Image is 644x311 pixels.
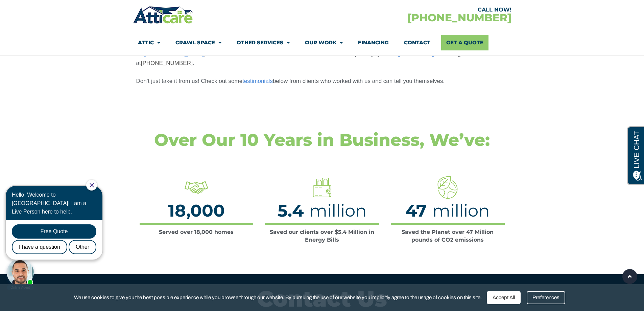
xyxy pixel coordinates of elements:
[380,51,438,57] a: sending us a message
[391,228,505,244] div: Saved the Planet over 47 Million pounds of CO2 emissions
[138,35,506,50] nav: Menu
[358,35,389,50] a: Financing
[309,200,367,221] span: million
[432,200,490,221] span: million
[168,200,225,221] span: 18,000
[265,228,379,244] div: Saved our clients over $5.4 Million in Energy Bills
[144,51,204,57] a: [GEOGRAPHIC_DATA]
[487,291,521,304] div: Accept All
[237,35,290,50] a: Other Services
[17,5,54,14] span: Opens a chat window
[405,200,427,221] span: 47
[242,78,273,84] a: testimonials
[305,35,343,50] a: Our Work
[322,7,511,13] div: CALL NOW!
[136,76,508,86] p: Don’t just take it from us! Check out some below from clients who worked with us and can tell you...
[74,293,482,302] span: We use cookies to give you the best possible experience while you browse through our website. By ...
[140,228,254,236] div: Served over 18,000 homes
[3,179,112,291] iframe: Chat Invitation
[175,35,221,50] a: Crawl Space
[136,132,508,149] h3: Over Our 10 Years in Business, We’ve:
[527,291,565,304] div: Preferences
[404,35,430,50] a: Contact
[138,35,160,50] a: Attic
[278,200,304,221] span: 5.4
[441,35,488,50] a: Get A Quote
